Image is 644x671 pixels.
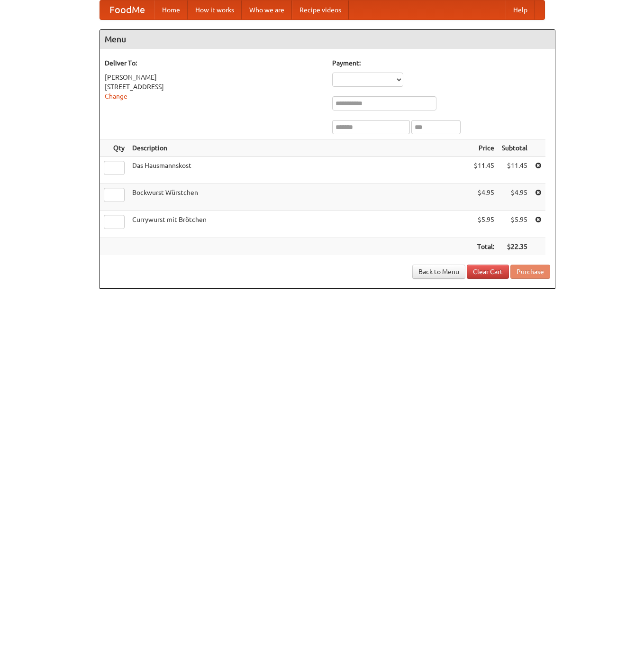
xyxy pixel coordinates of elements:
[100,30,555,49] h4: Menu
[498,211,531,238] td: $5.95
[498,139,531,157] th: Subtotal
[510,265,550,279] button: Purchase
[498,184,531,211] td: $4.95
[105,58,323,68] h5: Deliver To:
[128,157,470,184] td: Das Hausmannskost
[470,211,498,238] td: $5.95
[412,265,465,279] a: Back to Menu
[498,157,531,184] td: $11.45
[470,184,498,211] td: $4.95
[506,0,535,19] a: Help
[470,238,498,256] th: Total:
[470,157,498,184] td: $11.45
[105,92,127,100] a: Change
[128,211,470,238] td: Currywurst mit Brötchen
[128,184,470,211] td: Bockwurst Würstchen
[292,0,349,19] a: Recipe videos
[100,0,154,19] a: FoodMe
[105,82,323,92] div: [STREET_ADDRESS]
[128,139,470,157] th: Description
[470,139,498,157] th: Price
[154,0,188,19] a: Home
[332,58,550,68] h5: Payment:
[467,265,509,279] a: Clear Cart
[105,73,323,82] div: [PERSON_NAME]
[188,0,242,19] a: How it works
[100,139,128,157] th: Qty
[242,0,292,19] a: Who we are
[498,238,531,256] th: $22.35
